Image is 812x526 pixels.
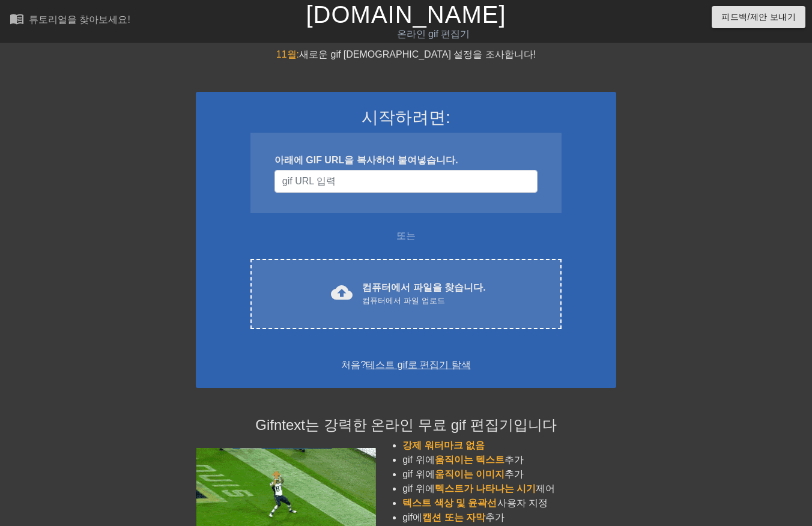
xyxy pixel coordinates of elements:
div: 튜토리얼을 찾아보세요! [29,14,130,25]
span: 텍스트 색상 및 윤곽선 [402,498,497,508]
h4: Gifntext는 강력한 온라인 무료 gif 편집기입니다 [196,417,616,434]
div: 아래에 GIF URL을 복사하여 붙여넣습니다. [274,153,538,168]
li: 사용자 지정 [402,496,616,510]
span: cloud_upload [331,282,353,303]
li: gif 위에 추가 [402,453,616,467]
span: 피드백/제안 보내기 [721,10,796,25]
div: 또는 [227,229,585,243]
h3: 시작하려면: [211,107,601,128]
div: 컴퓨터에서 파일 업로드 [362,295,485,307]
li: gif 위에 제어 [402,482,616,496]
input: 사용자 이름 [274,170,538,193]
span: 텍스트가 나타나는 시기 [435,483,536,494]
span: 움직이는 이미지 [435,469,504,479]
span: menu_book [10,11,24,26]
div: 처음? [211,358,601,372]
li: gif 위에 추가 [402,467,616,482]
span: 강제 워터마크 없음 [402,440,485,450]
li: gif에 추가 [402,510,616,525]
div: 온라인 gif 편집기 [277,27,590,41]
a: [DOMAIN_NAME] [306,1,506,28]
span: 움직이는 텍스트 [435,455,504,465]
a: 튜토리얼을 찾아보세요! [10,11,130,30]
a: 테스트 gif로 편집기 탐색 [366,360,470,370]
button: 피드백/제안 보내기 [712,6,805,28]
span: 캡션 또는 자막 [422,512,485,522]
font: 컴퓨터에서 파일을 찾습니다. [362,282,485,292]
span: 11월: [276,49,299,59]
div: 새로운 gif [DEMOGRAPHIC_DATA] 설정을 조사합니다! [196,47,616,62]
